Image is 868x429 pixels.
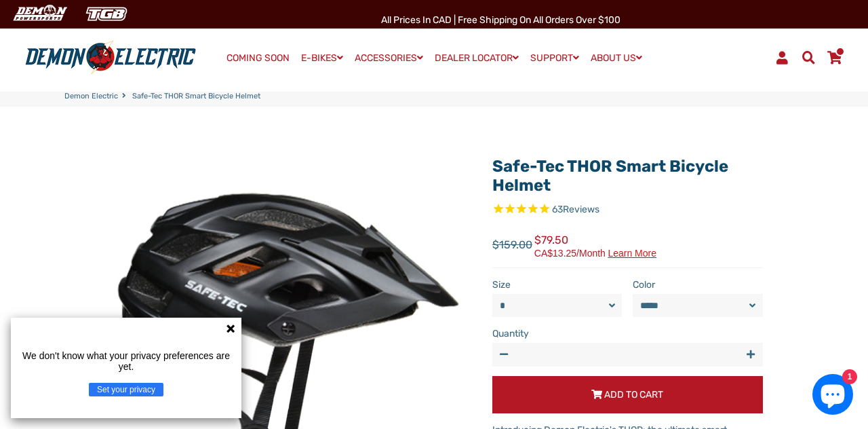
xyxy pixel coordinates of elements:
[64,91,118,102] a: Demon Electric
[586,48,647,68] a: ABOUT US
[808,374,857,418] inbox-online-store-chat: Shopify online store chat
[381,14,620,26] span: All Prices in CAD | Free shipping on all orders over $100
[16,350,236,372] p: We don't know what your privacy preferences are yet.
[492,327,763,341] label: Quantity
[492,202,763,218] span: Rated 4.7 out of 5 stars 63 reviews
[79,3,134,25] img: TGB Canada
[20,40,201,75] img: Demon Electric logo
[534,232,656,258] span: $79.50
[296,48,348,68] a: E-BIKES
[492,343,516,367] button: Reduce item quantity by one
[563,204,599,215] span: Reviews
[552,204,599,215] span: 63 reviews
[132,91,260,102] span: Safe-Tec THOR Smart Bicycle Helmet
[350,48,428,68] a: ACCESSORIES
[492,237,532,253] span: $159.00
[492,157,728,195] a: Safe-Tec THOR Smart Bicycle Helmet
[633,278,763,292] label: Color
[739,343,763,367] button: Increase item quantity by one
[430,48,524,68] a: DEALER LOCATOR
[604,389,663,400] span: Add to Cart
[7,3,72,25] img: Demon Electric
[222,49,294,68] a: COMING SOON
[492,376,763,413] button: Add to Cart
[492,278,623,292] label: Size
[526,48,584,68] a: SUPPORT
[492,343,763,367] input: quantity
[89,383,163,396] button: Set your privacy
